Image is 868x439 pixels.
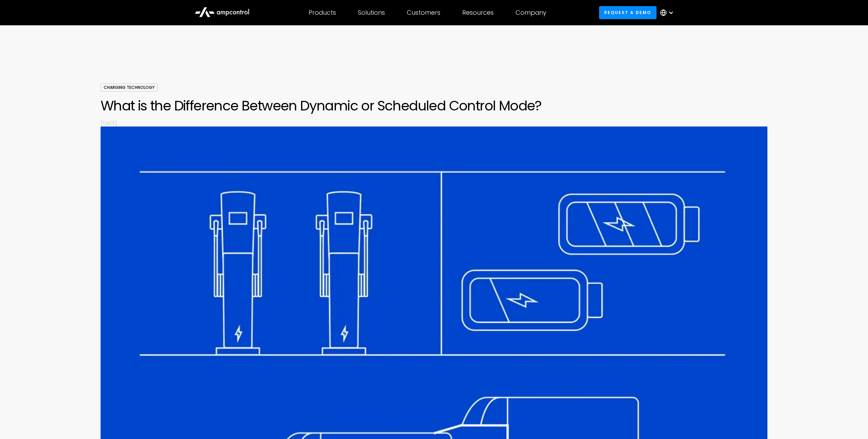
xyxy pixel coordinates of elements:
[516,9,546,16] div: Company
[462,9,494,16] div: Resources
[101,119,768,127] p: [DATE]
[309,9,336,16] div: Products
[358,9,385,16] div: Solutions
[101,97,768,114] h1: What is the Difference Between Dynamic or Scheduled Control Mode?
[599,6,657,19] a: Request a demo
[407,9,440,16] div: Customers
[101,83,158,92] div: Charging Technology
